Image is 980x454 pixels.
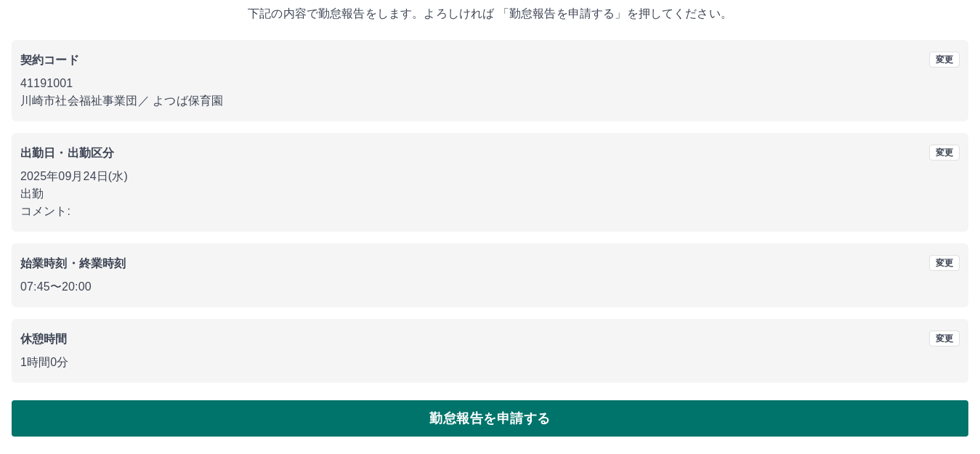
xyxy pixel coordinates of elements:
[20,203,960,220] p: コメント:
[20,333,68,345] b: 休憩時間
[12,5,968,23] p: 下記の内容で勤怠報告をします。よろしければ 「勤怠報告を申請する」を押してください。
[929,331,960,346] button: 変更
[20,278,960,296] p: 07:45 〜 20:00
[929,145,960,161] button: 変更
[20,354,960,371] p: 1時間0分
[929,255,960,271] button: 変更
[12,400,968,437] button: 勤怠報告を申請する
[20,257,126,269] b: 始業時刻・終業時刻
[20,147,114,159] b: 出勤日・出勤区分
[20,75,960,92] p: 41191001
[20,168,960,185] p: 2025年09月24日(水)
[929,52,960,68] button: 変更
[20,54,79,66] b: 契約コード
[20,92,960,110] p: 川崎市社会福祉事業団 ／ よつば保育園
[20,185,960,203] p: 出勤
